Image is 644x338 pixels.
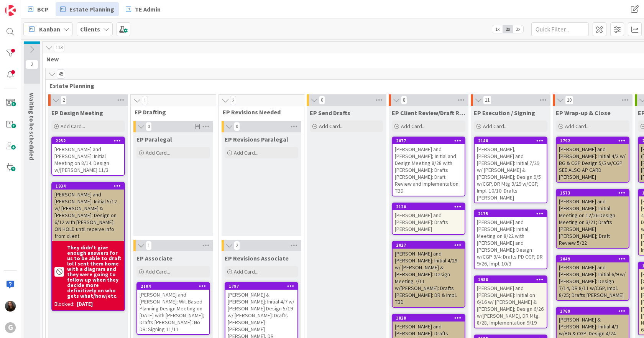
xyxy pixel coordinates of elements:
div: 1792 [560,138,629,143]
span: EP Client Review/Draft Review Meeting [392,109,465,117]
span: TE Admin [135,5,161,14]
span: 1 [146,241,152,250]
span: EP Drafting [135,108,206,116]
span: Add Card... [401,123,426,130]
span: 8 [401,96,407,105]
div: 2120 [396,204,465,209]
div: [PERSON_NAME] and [PERSON_NAME]: Initial on 6/16 w/ [PERSON_NAME] & [PERSON_NAME]; Design 6/26 w/... [475,283,547,328]
span: 2 [25,60,38,69]
div: 2104 [141,284,209,289]
div: [PERSON_NAME] and [PERSON_NAME]: Initial Meeting on 8/22 with [PERSON_NAME] and [PERSON_NAME]: De... [475,217,547,269]
div: 1988[PERSON_NAME] and [PERSON_NAME]: Initial on 6/16 w/ [PERSON_NAME] & [PERSON_NAME]; Design 6/2... [475,276,547,328]
span: Add Card... [483,123,508,130]
span: 3x [513,25,523,33]
div: [PERSON_NAME] and [PERSON_NAME]: Initial Meeting on 8/14. Design w/[PERSON_NAME] 11/3 [52,144,124,175]
a: Estate Planning [56,2,119,16]
div: [PERSON_NAME] and [PERSON_NAME]: Initial Meeting on 12/26 Design Meeting on 3/21; Drafts [PERSON_... [557,196,629,248]
div: 2148 [475,137,547,144]
div: 1573 [560,190,629,196]
img: Visit kanbanzone.com [5,5,16,16]
div: [PERSON_NAME] and [PERSON_NAME]: Drafts [PERSON_NAME] [393,210,465,234]
span: EP Design Meeting [51,109,103,117]
div: 1988 [475,276,547,283]
div: [PERSON_NAME] and [PERSON_NAME]: Initial 4/3 w/ BG & CGP Design 5/5 w/CGP SEE ALSO AP CARD [PERSO... [557,144,629,182]
div: 2049 [560,256,629,262]
div: 1792 [557,137,629,144]
span: Add Card... [234,268,258,275]
div: 2077 [396,138,465,143]
span: 113 [54,43,64,52]
div: [PERSON_NAME], [PERSON_NAME] and [PERSON_NAME]: Initial 7/29 w/ [PERSON_NAME] & [PERSON_NAME]; De... [475,144,547,203]
div: 2077[PERSON_NAME] and [PERSON_NAME]; Initial and Design Meeting 8/28 with [PERSON_NAME]: Drafts [... [393,137,465,196]
span: 45 [57,69,65,79]
div: 2175 [475,210,547,217]
span: 0 [234,122,240,131]
span: EP Paralegal [136,135,172,143]
div: 2104[PERSON_NAME] and [PERSON_NAME]: Will Based Planning Design Meeting on [DATE] with [PERSON_NA... [137,283,209,334]
div: 2049 [557,256,629,262]
div: 1792[PERSON_NAME] and [PERSON_NAME]: Initial 4/3 w/ BG & CGP Design 5/5 w/CGP SEE ALSO AP CARD [P... [557,137,629,182]
span: EP Associate [136,254,172,262]
span: EP Send Drafts [310,109,350,117]
div: 2252[PERSON_NAME] and [PERSON_NAME]: Initial Meeting on 8/14. Design w/[PERSON_NAME] 11/3 [52,137,124,175]
span: Add Card... [565,123,590,130]
div: Blocked: [54,300,74,308]
div: 2027[PERSON_NAME] and [PERSON_NAME]: Initial 4/29 w/ [PERSON_NAME] & [PERSON_NAME]: Design Meetin... [393,242,465,307]
div: 1769 [560,308,629,314]
span: BCP [37,5,49,14]
span: Waiting to be scheduled [28,93,36,160]
span: 1x [492,25,503,33]
div: 2027 [396,242,465,248]
div: [DATE] [77,300,93,308]
span: 2 [234,241,240,250]
div: 1769 [557,308,629,315]
span: EP Execution / Signing [474,109,535,117]
div: 2049[PERSON_NAME] and [PERSON_NAME]: Initial 6/9 w/ [PERSON_NAME]: Design 7/14, DR 8/11 w/CGP, Im... [557,256,629,300]
span: Add Card... [146,149,170,156]
div: 2027 [393,242,465,249]
div: 1797 [229,284,297,289]
div: 1797 [225,283,297,290]
div: [PERSON_NAME] and [PERSON_NAME]: Will Based Planning Design Meeting on [DATE] with [PERSON_NAME];... [137,290,209,334]
span: Kanban [39,25,60,34]
div: 2252 [56,138,124,143]
span: 1 [142,96,148,105]
span: 0 [319,96,325,105]
div: 1934[PERSON_NAME] and [PERSON_NAME]: Initial 5/12 w/ [PERSON_NAME] & [PERSON_NAME]: Design on 6/1... [52,183,124,241]
span: 2x [503,25,513,33]
span: Add Card... [146,268,170,275]
div: 2148 [478,138,547,143]
div: 1934 [52,183,124,190]
div: 1573[PERSON_NAME] and [PERSON_NAME]: Initial Meeting on 12/26 Design Meeting on 3/21; Drafts [PER... [557,190,629,248]
span: Add Card... [234,149,258,156]
div: 2175[PERSON_NAME] and [PERSON_NAME]: Initial Meeting on 8/22 with [PERSON_NAME] and [PERSON_NAME]... [475,210,547,269]
div: 2120 [393,203,465,210]
b: They didn't give enough answers for us to be able to draft lol I sent them home with a diagram an... [67,245,122,298]
div: 1573 [557,190,629,196]
div: 2077 [393,137,465,144]
span: 2 [230,96,236,105]
span: EP Revisions Needed [223,108,294,116]
div: 2104 [137,283,209,290]
div: 1828 [396,315,465,321]
span: EP Revisions Associate [225,254,289,262]
div: 1934 [56,183,124,189]
div: 1988 [478,277,547,282]
span: Add Card... [319,123,343,130]
div: [PERSON_NAME] and [PERSON_NAME]: Initial 5/12 w/ [PERSON_NAME] & [PERSON_NAME]: Design on 6/12 wi... [52,190,124,241]
div: 2148[PERSON_NAME], [PERSON_NAME] and [PERSON_NAME]: Initial 7/29 w/ [PERSON_NAME] & [PERSON_NAME]... [475,137,547,203]
span: 10 [565,96,573,105]
div: [PERSON_NAME] and [PERSON_NAME]: Initial 4/29 w/ [PERSON_NAME] & [PERSON_NAME]: Design Meeting 7/... [393,249,465,307]
div: 2252 [52,137,124,144]
b: Clients [80,25,100,33]
span: Add Card... [61,123,85,130]
div: 2175 [478,211,547,216]
input: Quick Filter... [531,22,589,36]
div: G [5,322,16,333]
span: 11 [483,96,491,105]
span: EP Wrap-up & Close [556,109,611,117]
span: EP Revisions Paralegal [225,135,288,143]
div: [PERSON_NAME] and [PERSON_NAME]; Initial and Design Meeting 8/28 with [PERSON_NAME]: Drafts [PERS... [393,144,465,196]
div: 2120[PERSON_NAME] and [PERSON_NAME]: Drafts [PERSON_NAME] [393,203,465,234]
img: AM [5,301,16,312]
